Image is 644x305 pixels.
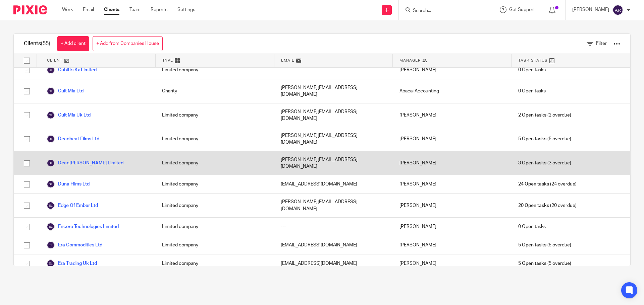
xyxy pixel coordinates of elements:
img: svg%3E [47,87,55,95]
a: + Add client [57,36,89,51]
div: --- [274,61,393,79]
div: [PERSON_NAME] [393,151,512,175]
a: Reports [151,6,167,13]
span: (5 overdue) [518,242,571,248]
span: Client [47,58,62,63]
img: svg%3E [612,5,623,15]
span: 5 Open tasks [518,260,546,267]
div: [PERSON_NAME][EMAIL_ADDRESS][DOMAIN_NAME] [274,127,393,151]
img: svg%3E [47,259,55,268]
img: svg%3E [47,180,55,188]
img: svg%3E [47,159,55,167]
a: Deadbeat Films Ltd. [47,135,100,143]
div: [PERSON_NAME] [393,175,512,193]
span: 5 Open tasks [518,242,546,248]
div: [EMAIL_ADDRESS][DOMAIN_NAME] [274,236,393,254]
img: svg%3E [47,135,55,143]
div: Abacai Accounting [393,79,512,103]
div: [PERSON_NAME] [393,194,512,217]
div: [EMAIL_ADDRESS][DOMAIN_NAME] [274,254,393,273]
img: svg%3E [47,241,55,249]
span: Filter [596,41,607,46]
div: [PERSON_NAME] [393,61,512,79]
div: --- [274,218,393,236]
div: [PERSON_NAME][EMAIL_ADDRESS][DOMAIN_NAME] [274,103,393,127]
div: [PERSON_NAME][EMAIL_ADDRESS][DOMAIN_NAME] [274,79,393,103]
div: Limited company [155,61,274,79]
img: Pixie [13,5,47,14]
div: [PERSON_NAME] [393,254,512,273]
h1: Clients [24,40,50,47]
a: Cult Mia Ltd [47,87,84,95]
a: Team [129,6,141,13]
div: [PERSON_NAME][EMAIL_ADDRESS][DOMAIN_NAME] [274,151,393,175]
img: svg%3E [47,111,55,119]
img: svg%3E [47,66,55,74]
span: 3 Open tasks [518,160,546,166]
a: Duna Films Ltd [47,180,90,188]
span: (55) [41,41,50,46]
div: Limited company [155,151,274,175]
span: Task Status [518,58,548,63]
a: Cubitts Kx Limited [47,66,97,74]
div: [PERSON_NAME] [393,236,512,254]
a: Email [83,6,94,13]
span: (24 overdue) [518,181,577,187]
div: Limited company [155,175,274,193]
span: 24 Open tasks [518,181,549,187]
div: Limited company [155,218,274,236]
a: Cult Mia Uk Ltd [47,111,91,119]
div: [PERSON_NAME] [393,127,512,151]
input: Search [412,8,473,14]
div: Charity [155,79,274,103]
p: [PERSON_NAME] [572,6,609,13]
div: Limited company [155,194,274,217]
div: Limited company [155,254,274,273]
span: 5 Open tasks [518,136,546,142]
a: Edge Of Ember Ltd [47,202,98,210]
div: Limited company [155,103,274,127]
span: Manager [399,58,421,63]
span: Get Support [509,7,535,12]
div: Limited company [155,127,274,151]
div: [PERSON_NAME] [393,103,512,127]
a: Dear [PERSON_NAME] Limited [47,159,123,167]
span: Type [162,58,173,63]
span: 0 Open tasks [518,88,546,94]
span: 0 Open tasks [518,223,546,230]
img: svg%3E [47,223,55,231]
div: [PERSON_NAME][EMAIL_ADDRESS][DOMAIN_NAME] [274,194,393,217]
span: (3 overdue) [518,160,571,166]
span: (20 overdue) [518,202,577,209]
input: Select all [20,54,33,67]
span: 0 Open tasks [518,67,546,73]
a: Era Commodities Ltd [47,241,102,249]
div: [EMAIL_ADDRESS][DOMAIN_NAME] [274,175,393,193]
a: Settings [177,6,195,13]
a: + Add from Companies House [93,36,163,51]
a: Clients [104,6,119,13]
span: (2 overdue) [518,112,571,119]
div: [PERSON_NAME] [393,218,512,236]
span: 2 Open tasks [518,112,546,119]
a: Encore Technologies Limited [47,223,119,231]
a: Work [62,6,73,13]
span: (5 overdue) [518,136,571,142]
img: svg%3E [47,202,55,210]
a: Era Trading Uk Ltd [47,259,97,268]
span: Email [281,58,294,63]
div: Limited company [155,236,274,254]
span: 20 Open tasks [518,202,549,209]
span: (5 overdue) [518,260,571,267]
